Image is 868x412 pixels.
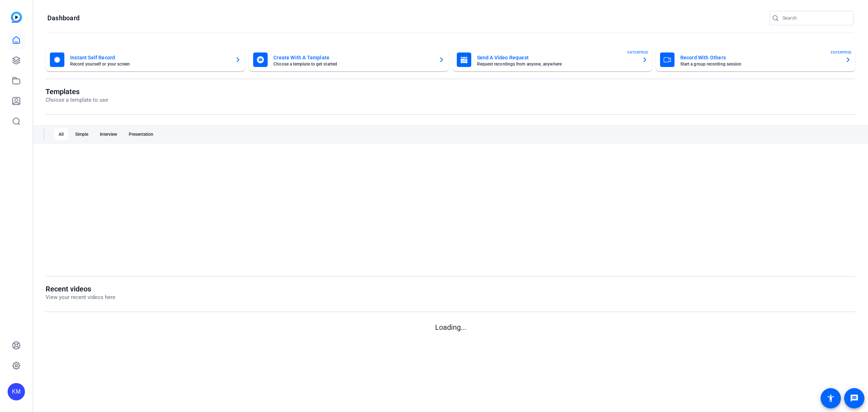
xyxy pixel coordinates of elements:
[11,12,22,23] img: blue-gradient.svg
[680,53,839,62] mat-card-title: Record With Others
[70,53,229,62] mat-card-title: Instant Self Record
[477,62,636,66] mat-card-subtitle: Request recordings from anyone, anywhere
[850,394,859,403] mat-icon: message
[680,62,839,66] mat-card-subtitle: Start a group recording session
[831,50,852,55] span: ENTERPRISE
[47,14,80,22] h1: Dashboard
[124,129,158,140] div: Presentation
[826,394,835,403] mat-icon: accessibility
[46,87,108,96] h1: Templates
[95,129,122,140] div: Interview
[71,129,93,140] div: Simple
[46,322,855,333] p: Loading...
[477,53,636,62] mat-card-title: Send A Video Request
[273,53,433,62] mat-card-title: Create With A Template
[46,293,115,302] p: View your recent videos here
[273,62,433,66] mat-card-subtitle: Choose a template to get started
[627,50,648,55] span: ENTERPRISE
[783,14,848,22] input: Search
[46,285,115,293] h1: Recent videos
[452,48,652,71] button: Send A Video RequestRequest recordings from anyone, anywhereENTERPRISE
[8,383,25,400] div: KM
[249,48,448,71] button: Create With A TemplateChoose a template to get started
[54,129,68,140] div: All
[46,48,245,71] button: Instant Self RecordRecord yourself or your screen
[70,62,229,66] mat-card-subtitle: Record yourself or your screen
[46,96,108,104] p: Choose a template to use
[656,48,855,71] button: Record With OthersStart a group recording sessionENTERPRISE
